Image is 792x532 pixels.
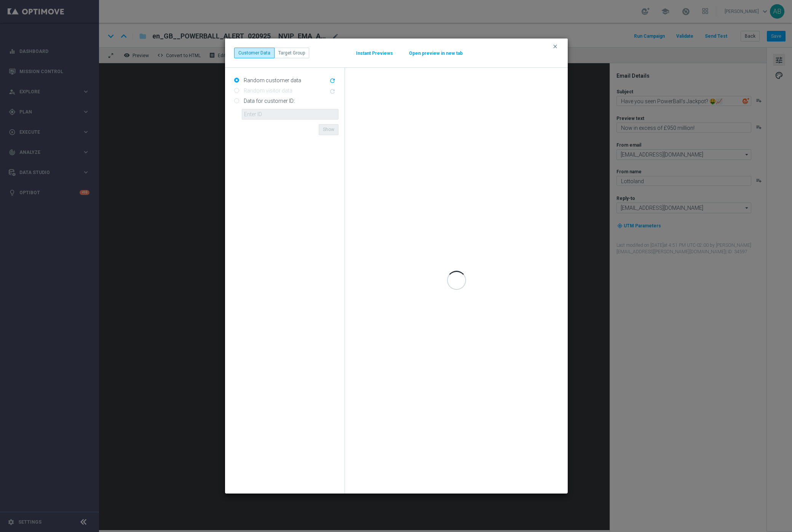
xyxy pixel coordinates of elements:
[328,77,339,86] button: refresh
[274,48,309,58] button: Target Group
[242,87,292,94] label: Random visitor data
[409,50,463,56] button: Open preview in new tab
[552,43,560,50] button: clear
[242,77,301,84] label: Random customer data
[234,48,275,58] button: Customer Data
[552,43,558,50] i: clear
[242,97,295,104] label: Data for customer ID:
[234,48,309,58] div: ...
[356,50,393,56] button: Instant Previews
[329,77,336,84] i: refresh
[242,109,339,120] input: Enter ID
[319,124,339,135] button: Show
